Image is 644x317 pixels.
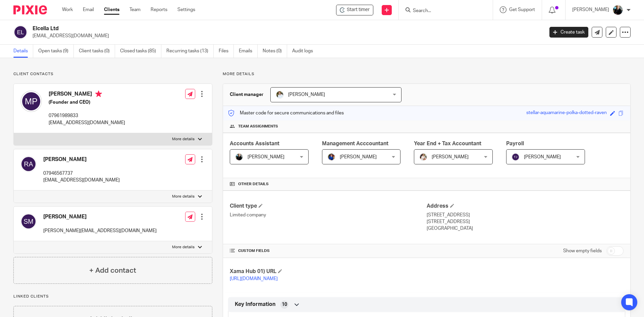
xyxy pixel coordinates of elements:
img: svg%3E [20,213,37,229]
i: Primary [95,91,102,97]
h4: [PERSON_NAME] [43,156,120,163]
span: Other details [238,181,269,187]
span: 10 [282,301,287,308]
span: Start timer [347,6,370,13]
a: Clients [104,6,119,13]
img: nicky-partington.jpg [612,5,623,15]
input: Search [412,8,473,14]
p: More details [172,137,195,142]
a: Emails [239,45,258,58]
p: Master code for secure communications and files [228,110,344,116]
span: [PERSON_NAME] [288,92,325,97]
h5: (Founder and CEO) [49,99,125,106]
img: svg%3E [13,25,28,39]
a: Reports [151,6,167,13]
span: Management Acccountant [322,141,388,146]
label: Show empty fields [563,248,602,254]
a: Team [129,6,141,13]
p: Linked clients [13,294,212,299]
a: Create task [549,27,588,38]
a: Email [83,6,94,13]
a: Recurring tasks (13) [166,45,214,58]
p: Client contacts [13,71,212,77]
a: Files [219,45,234,58]
span: [PERSON_NAME] [248,155,284,159]
p: [STREET_ADDRESS] [427,218,624,225]
p: [GEOGRAPHIC_DATA] [427,225,624,232]
img: svg%3E [512,153,520,161]
img: svg%3E [20,156,37,172]
img: nicky-partington.jpg [235,153,243,161]
p: [EMAIL_ADDRESS][DOMAIN_NAME] [49,119,125,126]
a: [URL][DOMAIN_NAME] [230,276,278,281]
span: [PERSON_NAME] [432,155,469,159]
div: stellar-aquamarine-polka-dotted-raven [526,109,607,117]
a: Client tasks (0) [79,45,115,58]
a: Notes (0) [263,45,287,58]
img: Kayleigh%20Henson.jpeg [419,153,427,161]
h4: [PERSON_NAME] [49,91,125,99]
p: More details [172,245,195,250]
a: Closed tasks (85) [120,45,161,58]
p: [EMAIL_ADDRESS][DOMAIN_NAME] [33,33,539,39]
img: svg%3E [20,91,42,112]
p: 07946567737 [43,170,120,177]
img: sarah-royle.jpg [276,91,284,99]
span: Payroll [506,141,524,146]
span: Year End + Tax Accountant [414,141,481,146]
p: 07961989833 [49,112,125,119]
a: Details [13,45,33,58]
span: [PERSON_NAME] [524,155,561,159]
a: Open tasks (9) [38,45,74,58]
span: Key Information [235,301,275,308]
h2: Elcella Ltd [33,25,438,32]
p: Limited company [230,212,427,218]
h3: Client manager [230,91,264,98]
h4: Xama Hub 01) URL [230,268,427,275]
p: [STREET_ADDRESS] [427,212,624,218]
p: [PERSON_NAME] [572,6,609,13]
a: Work [62,6,73,13]
div: Elcella Ltd [336,5,373,15]
img: Nicole.jpeg [327,153,335,161]
h4: Client type [230,203,427,210]
p: More details [223,71,631,77]
h4: [PERSON_NAME] [43,213,157,220]
p: More details [172,194,195,199]
p: [EMAIL_ADDRESS][DOMAIN_NAME] [43,177,120,183]
img: Pixie [13,5,47,14]
span: [PERSON_NAME] [340,155,377,159]
h4: + Add contact [89,265,136,276]
span: Get Support [509,7,535,12]
h4: CUSTOM FIELDS [230,248,427,254]
p: [PERSON_NAME][EMAIL_ADDRESS][DOMAIN_NAME] [43,227,157,234]
span: Accounts Assistant [230,141,279,146]
a: Audit logs [292,45,318,58]
span: Team assignments [238,124,278,129]
h4: Address [427,203,624,210]
a: Settings [177,6,195,13]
